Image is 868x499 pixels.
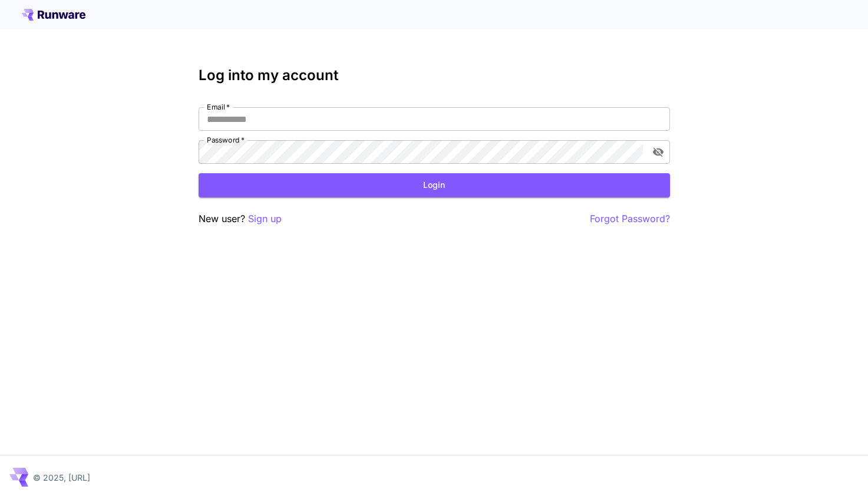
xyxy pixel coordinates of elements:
h3: Log into my account [199,67,670,84]
label: Email [207,102,230,112]
button: Login [199,173,670,197]
p: New user? [199,212,282,226]
button: Forgot Password? [590,212,670,226]
button: toggle password visibility [648,141,669,163]
label: Password [207,135,245,145]
button: Sign up [248,212,282,226]
p: © 2025, [URL] [33,471,90,484]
